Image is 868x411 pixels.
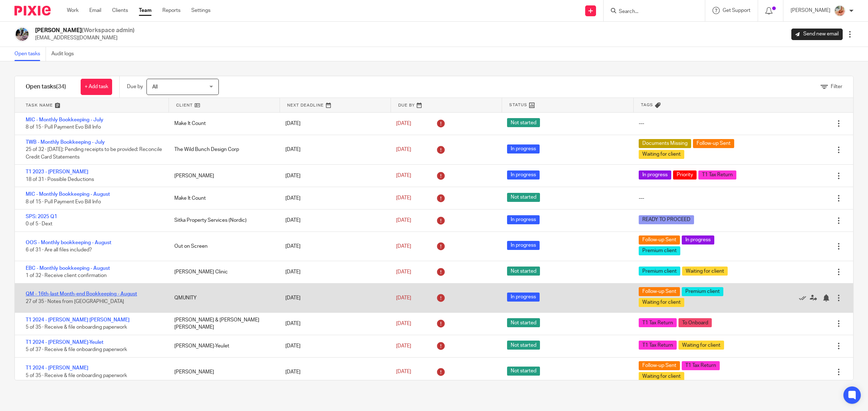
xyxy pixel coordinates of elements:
div: [PERSON_NAME] Clinic [167,265,278,279]
div: [DATE] [278,239,389,254]
h2: [PERSON_NAME] [35,27,135,34]
img: MIC.jpg [834,5,846,17]
span: Get Support [723,8,750,13]
span: Premium client [639,267,680,276]
span: [DATE] [396,121,411,126]
span: [DATE] [396,173,411,178]
span: Follow-up Sent [639,235,680,245]
div: QMUNITY [167,291,278,305]
span: T1 Tax Return [639,341,677,350]
a: OOS - Monthly bookkeeping - August [26,240,111,245]
img: Screen%20Shot%202020-06-25%20at%209.49.30%20AM.png [14,27,30,42]
a: Email [89,7,101,14]
div: [DATE] [278,142,389,157]
div: Make It Count [167,116,278,131]
a: SPS: 2025 Q1 [26,214,57,219]
span: Not started [507,367,540,376]
span: In progress [507,241,540,250]
span: In progress [507,144,540,153]
a: MIC - Monthly Bookkeeping - July [26,117,103,122]
span: 6 of 31 · Are all files included? [26,247,92,252]
div: [DATE] [278,365,389,379]
a: MIC - Monthly Bookkeeping - August [26,192,110,197]
span: Not started [507,193,540,202]
div: [DATE] [278,339,389,353]
span: Premium client [639,246,680,255]
span: 8 of 15 · Pull Payment Evo Bill Info [26,199,101,204]
span: [DATE] [396,295,411,300]
span: Not started [507,267,540,276]
p: Due by [127,83,143,90]
span: Follow-up Sent [639,361,680,370]
span: 25 of 32 · [DATE]: Pending receipts to be provided: Reconcile Credit Card Statements [26,147,162,160]
span: 18 of 31 · Possible Deductions [26,177,94,182]
a: Mark as done [799,294,810,302]
span: 1 of 32 · Receive client confirmation [26,273,107,278]
span: Waiting for client [639,372,684,381]
span: Not started [507,341,540,350]
div: --- [639,120,644,127]
span: In progress [507,215,540,224]
a: Clients [112,7,128,14]
span: [DATE] [396,269,411,274]
a: Reports [162,7,180,14]
span: In progress [507,293,540,302]
span: [DATE] [396,218,411,223]
span: [DATE] [396,343,411,349]
span: Waiting for client [639,298,684,307]
a: TWB - Monthly Bookkeeping - July [26,140,105,145]
div: [DATE] [278,213,389,228]
span: In progress [682,235,714,245]
span: To Onboard [678,318,712,327]
span: 5 of 37 · Receive & file onboarding paperwork [26,347,127,352]
div: [PERSON_NAME] [167,365,278,379]
div: [DATE] [278,116,389,131]
span: 27 of 35 · Notes from [GEOGRAPHIC_DATA] [26,299,124,304]
span: [DATE] [396,321,411,326]
span: T1 Tax Return [682,361,720,370]
div: Sitka Property Services (Nordic) [167,213,278,228]
div: [PERSON_NAME] & [PERSON_NAME] [PERSON_NAME] [167,313,278,335]
div: [DATE] [278,191,389,205]
span: 0 of 5 · Dext [26,222,52,227]
div: --- [639,195,644,202]
span: Not started [507,118,540,127]
a: Team [139,7,152,14]
span: Status [509,102,527,108]
div: Out on Screen [167,239,278,254]
a: Audit logs [51,47,79,61]
span: Tags [641,102,653,108]
a: Work [67,7,78,14]
span: Premium client [682,287,723,296]
a: Settings [191,7,210,14]
a: T1 2024 - [PERSON_NAME]-Yeulet [26,340,103,345]
a: QM - 16th-last Month-end Bookkeeping - August [26,291,137,297]
a: T1 2023 - [PERSON_NAME] [26,169,88,174]
a: + Add task [81,79,112,95]
a: T1 2024 - [PERSON_NAME] [26,365,88,371]
span: (Workspace admin) [82,27,135,33]
span: Waiting for client [639,150,684,159]
span: 8 of 15 · Pull Payment Evo Bill Info [26,125,101,130]
span: 5 of 35 · Receive & file onboarding paperwork [26,325,127,330]
div: Make It Count [167,191,278,205]
a: T1 2024 - [PERSON_NAME] [PERSON_NAME] [26,317,129,323]
span: Priority [673,170,697,179]
a: EBC - Monthly bookkeeping - August [26,266,110,271]
h1: Open tasks [26,83,66,91]
span: Waiting for client [682,267,728,276]
p: [PERSON_NAME] [791,7,830,14]
span: 5 of 35 · Receive & file onboarding paperwork [26,373,127,378]
span: READY TO PROCEED [639,215,694,224]
span: [DATE] [396,147,411,152]
span: T1 Tax Return [639,318,677,327]
span: In progress [507,170,540,179]
span: (34) [56,84,66,90]
div: [DATE] [278,265,389,279]
span: [DATE] [396,244,411,249]
span: Filter [831,84,842,89]
span: All [152,85,158,90]
p: [EMAIL_ADDRESS][DOMAIN_NAME] [35,34,135,42]
span: In progress [639,170,671,179]
div: The Wild Bunch Design Corp [167,142,278,157]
